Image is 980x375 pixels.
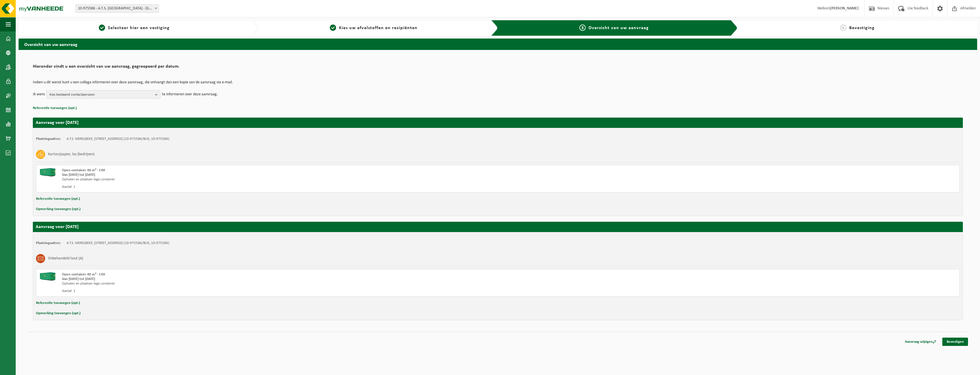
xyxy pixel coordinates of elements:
span: 10-975586 - A.T.S. MERELBEKE - MERELBEKE [75,4,159,13]
button: Kies bestaand contactpersoon [46,90,160,99]
strong: Van [DATE] tot [DATE] [62,173,95,177]
span: Open container 40 m³ - C40 [62,168,105,172]
button: Opmerking toevoegen (opt.) [36,205,81,213]
div: Aantal: 1 [62,289,521,293]
button: Referentie toevoegen (opt.) [36,299,80,307]
img: HK-XC-40-GN-00.png [39,272,56,281]
a: Aanvraag wijzigen [901,338,941,346]
strong: Plaatsingsadres: [36,137,61,141]
p: Ik wens [33,90,45,99]
div: Ophalen en plaatsen lege container [62,281,521,286]
span: 2 [330,25,336,31]
strong: Aanvraag voor [DATE] [36,120,79,125]
span: 1 [99,25,105,31]
span: Kies uw afvalstoffen en recipiënten [339,26,417,30]
span: 3 [579,25,586,31]
span: 10-975586 - A.T.S. MERELBEKE - MERELBEKE [76,5,159,13]
strong: Aanvraag voor [DATE] [36,225,79,229]
a: Bevestigen [942,338,968,346]
span: Overzicht van uw aanvraag [589,26,649,30]
button: Referentie toevoegen (opt.) [33,104,77,112]
div: Ophalen en plaatsen lege container [62,177,521,182]
span: 4 [840,25,846,31]
h2: Hieronder vindt u een overzicht van uw aanvraag, gegroepeerd per datum. [33,64,963,72]
span: Bevestiging [849,26,875,30]
h3: Karton/papier, los (bedrijven) [48,150,95,159]
span: Kies bestaand contactpersoon [49,90,153,99]
h2: Overzicht van uw aanvraag [19,39,977,50]
h3: Onbehandeld hout (A) [48,254,83,263]
img: HK-XC-40-GN-00.png [39,168,56,177]
p: Indien u dit wenst kunt u een collega informeren over deze aanvraag, die ontvangt dan een kopie v... [33,80,963,84]
span: Selecteer hier een vestiging [108,26,170,30]
button: Opmerking toevoegen (opt.) [36,310,81,317]
a: 1Selecteer hier een vestiging [21,25,247,31]
strong: Plaatsingsadres: [36,241,61,245]
strong: [PERSON_NAME] [830,6,859,11]
td: A.T.S. MERELBEKE, [STREET_ADDRESS] (10-975586/BUS, 10-975586) [67,137,169,141]
td: A.T.S. MERELBEKE, [STREET_ADDRESS] (10-975586/BUS, 10-975586) [67,241,169,245]
div: Aantal: 1 [62,185,521,189]
span: Open container 40 m³ - C40 [62,273,105,276]
button: Referentie toevoegen (opt.) [36,195,80,203]
a: 2Kies uw afvalstoffen en recipiënten [261,25,486,31]
strong: Van [DATE] tot [DATE] [62,277,95,281]
p: te informeren over deze aanvraag. [162,90,218,99]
